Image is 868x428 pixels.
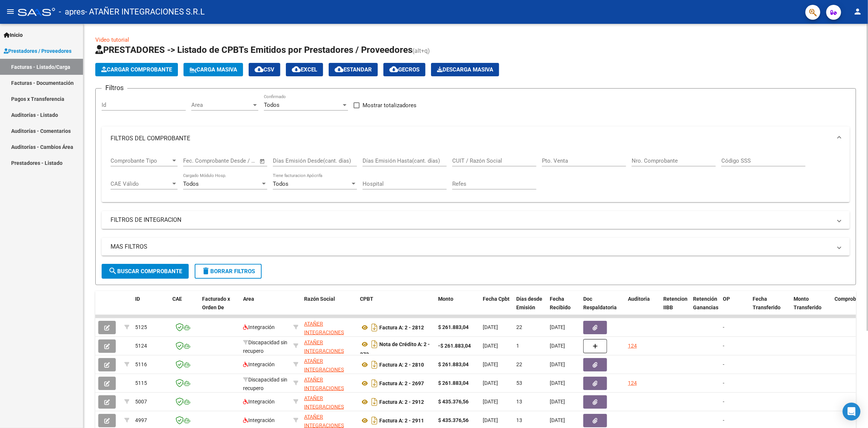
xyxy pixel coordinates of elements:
span: - [723,380,724,386]
span: 13 [516,417,522,423]
span: Estandar [335,66,372,73]
span: Discapacidad sin recupero [243,339,287,354]
span: (alt+q) [412,47,430,54]
span: Area [243,296,254,302]
button: Gecros [383,63,425,76]
strong: Factura A: 2 - 2911 [379,418,424,424]
span: 5007 [135,399,147,405]
i: Descargar documento [370,338,379,350]
datatable-header-cell: ID [132,291,169,324]
span: Carga Masiva [189,66,237,73]
datatable-header-cell: Fecha Transferido [750,291,791,324]
span: CAE [172,296,182,302]
datatable-header-cell: Area [240,291,290,324]
span: [DATE] [550,343,565,349]
div: 30716229978 [304,394,354,410]
span: ATAÑER INTEGRACIONES S.R.L [304,321,344,344]
strong: $ 261.883,04 [438,324,469,330]
span: Todos [183,181,199,187]
span: Días desde Emisión [516,296,542,310]
i: Descargar documento [370,322,379,333]
span: Monto [438,296,453,302]
span: [DATE] [483,343,498,349]
span: - [723,361,724,367]
span: CPBT [360,296,373,302]
span: Area [191,102,252,108]
span: Borrar Filtros [201,268,255,275]
mat-icon: delete [201,266,210,275]
div: FILTROS DEL COMPROBANTE [102,150,850,202]
strong: $ 261.883,04 [438,361,469,367]
span: 22 [516,324,522,330]
span: Integración [243,324,275,330]
button: EXCEL [286,63,323,76]
div: 30716229978 [304,357,354,373]
i: Descargar documento [370,377,379,389]
i: Descargar documento [370,415,379,427]
span: Prestadores / Proveedores [4,47,71,55]
datatable-header-cell: Monto [435,291,480,324]
mat-expansion-panel-header: FILTROS DE INTEGRACION [102,211,850,229]
i: Descargar documento [370,359,379,371]
mat-icon: cloud_download [255,65,264,74]
datatable-header-cell: Fecha Cpbt [480,291,513,324]
strong: Factura A: 2 - 2697 [379,380,424,386]
button: Borrar Filtros [195,264,262,279]
span: 1 [516,343,519,349]
span: [DATE] [550,399,565,405]
span: Integración [243,417,275,423]
span: ATAÑER INTEGRACIONES S.R.L [304,377,344,400]
span: Comprobante Tipo [111,157,171,164]
mat-icon: menu [6,7,15,16]
i: Descargar documento [370,396,379,408]
div: Open Intercom Messenger [843,403,861,421]
strong: $ 435.376,56 [438,417,469,423]
span: - [723,343,724,349]
mat-expansion-panel-header: MAS FILTROS [102,238,850,256]
strong: Nota de Crédito A: 2 - 372 [360,341,430,357]
span: - apres [59,4,85,20]
input: Fecha inicio [183,157,213,164]
span: 22 [516,361,522,367]
span: [DATE] [483,361,498,367]
button: Descarga Masiva [431,63,499,76]
span: [DATE] [483,324,498,330]
span: Mostrar totalizadores [363,101,417,110]
span: - [723,324,724,330]
button: Carga Masiva [184,63,243,76]
button: Buscar Comprobante [102,264,189,279]
span: 5115 [135,380,147,386]
mat-panel-title: FILTROS DE INTEGRACION [111,216,832,224]
strong: Factura A: 2 - 2810 [379,362,424,368]
strong: $ 261.883,04 [438,380,469,386]
span: Doc Respaldatoria [583,296,617,310]
span: - [723,399,724,405]
app-download-masive: Descarga masiva de comprobantes (adjuntos) [431,63,499,76]
span: - ATAÑER INTEGRACIONES S.R.L [85,4,205,20]
datatable-header-cell: Auditoria [625,291,660,324]
span: Monto Transferido [794,296,821,310]
span: Facturado x Orden De [202,296,230,310]
span: Buscar Comprobante [108,268,182,275]
span: [DATE] [483,380,498,386]
span: ATAÑER INTEGRACIONES S.R.L [304,395,344,418]
span: ATAÑER INTEGRACIONES S.R.L [304,339,344,362]
span: 5125 [135,324,147,330]
span: Fecha Transferido [753,296,781,310]
span: Fecha Recibido [550,296,571,310]
span: Retención Ganancias [693,296,718,310]
input: Fecha fin [220,157,256,164]
span: Inicio [4,31,23,39]
span: [DATE] [550,361,565,367]
datatable-header-cell: CAE [169,291,199,324]
div: 30716229978 [304,320,354,335]
span: [DATE] [550,417,565,423]
span: 53 [516,380,522,386]
span: 4997 [135,417,147,423]
span: Cargar Comprobante [101,66,172,73]
span: 5124 [135,343,147,349]
span: Todos [264,102,280,108]
mat-icon: person [853,7,862,16]
strong: Factura A: 2 - 2812 [379,325,424,330]
datatable-header-cell: Facturado x Orden De [199,291,240,324]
